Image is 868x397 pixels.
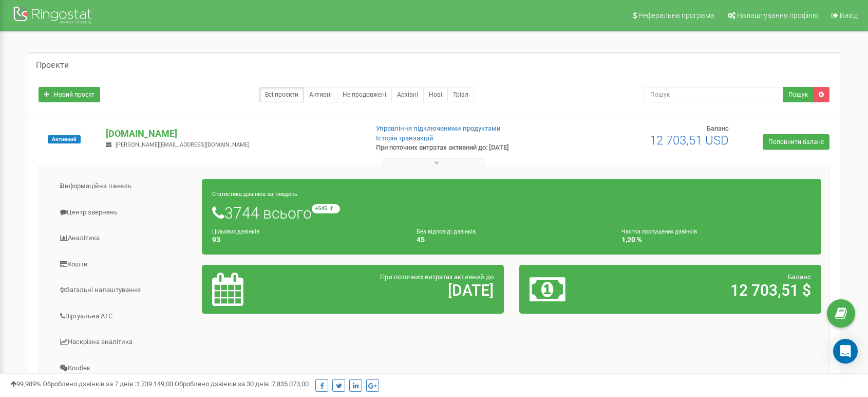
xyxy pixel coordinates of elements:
[629,282,811,299] h2: 12 703,51 $
[707,124,729,132] span: Баланс
[621,228,697,235] small: Частка пропущених дзвінків
[644,87,784,102] input: Пошук
[840,11,858,20] span: Вихід
[417,228,476,235] small: Без відповіді дзвінків
[47,304,202,329] a: Віртуальна АТС
[311,282,493,299] h2: [DATE]
[212,236,402,244] h4: 93
[212,204,811,222] h1: 3744 всього
[737,11,818,20] span: Налаштування профілю
[36,61,69,70] h5: Проєкти
[47,226,202,251] a: Аналiтика
[47,356,202,381] a: Колбек
[47,252,202,277] a: Кошти
[212,191,297,197] small: Статистика дзвінків за тиждень
[43,380,173,388] span: Оброблено дзвінків за 7 днів :
[47,174,202,199] a: Інформаційна панель
[423,87,448,102] a: Нові
[272,380,309,388] u: 7 835 073,00
[48,135,81,143] span: Активний
[259,87,304,102] a: Всі проєкти
[621,236,811,244] h4: 1,20 %
[763,134,829,150] a: Поповнити баланс
[788,273,811,281] span: Баланс
[417,236,606,244] h4: 45
[175,380,309,388] span: Оброблено дзвінків за 30 днів :
[833,339,858,364] div: Open Intercom Messenger
[106,127,359,140] p: [DOMAIN_NAME]
[391,87,424,102] a: Архівні
[39,87,100,102] a: Новий проєкт
[116,141,250,148] span: [PERSON_NAME][EMAIL_ADDRESS][DOMAIN_NAME]
[376,134,433,142] a: Історія транзакцій
[376,124,501,132] a: Управління підключеними продуктами
[380,273,494,281] span: При поточних витратах активний до
[47,330,202,355] a: Наскрізна аналітика
[47,200,202,225] a: Центр звернень
[650,133,729,148] span: 12 703,51 USD
[136,380,173,388] u: 1 739 149,00
[10,380,41,388] span: 99,989%
[47,278,202,303] a: Загальні налаштування
[783,87,814,102] button: Пошук
[376,143,562,153] p: При поточних витратах активний до: [DATE]
[212,228,259,235] small: Цільових дзвінків
[304,87,337,102] a: Активні
[312,204,340,213] small: +545
[337,87,392,102] a: Не продовжені
[447,87,474,102] a: Тріал
[638,11,714,20] span: Реферальна програма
